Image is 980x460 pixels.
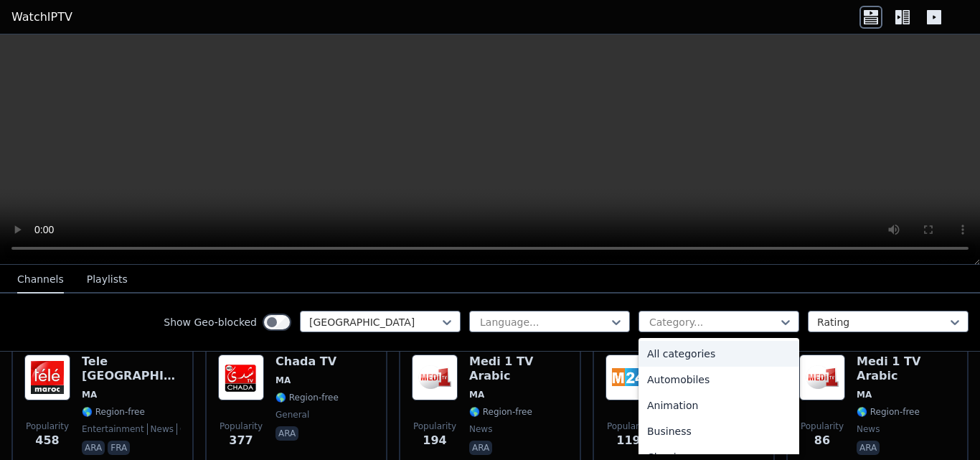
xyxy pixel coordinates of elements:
[176,423,212,435] span: culture
[229,432,253,449] span: 377
[275,409,309,421] span: general
[469,423,492,435] span: news
[24,355,70,400] img: Tele Maroc
[799,355,845,400] img: Medi 1 TV Arabic
[275,375,291,386] span: MA
[275,392,339,403] span: 🌎 Region-free
[413,421,456,432] span: Popularity
[639,341,799,367] div: All categories
[857,389,872,400] span: MA
[26,421,69,432] span: Popularity
[639,367,799,393] div: Automobiles
[82,441,105,455] p: ara
[218,355,264,400] img: Chada TV
[87,266,128,294] button: Playlists
[35,432,59,449] span: 458
[108,441,130,455] p: fra
[469,389,484,400] span: MA
[147,423,174,435] span: news
[469,441,492,455] p: ara
[857,441,880,455] p: ara
[82,389,97,400] span: MA
[814,432,830,449] span: 86
[82,355,181,383] h6: Tele [GEOGRAPHIC_DATA]
[857,355,956,383] h6: Medi 1 TV Arabic
[275,355,339,369] h6: Chada TV
[607,421,650,432] span: Popularity
[164,315,257,329] label: Show Geo-blocked
[423,432,446,449] span: 194
[857,406,920,418] span: 🌎 Region-free
[82,423,144,435] span: entertainment
[616,432,640,449] span: 119
[11,9,72,26] a: WatchIPTV
[412,355,458,400] img: Medi 1 TV Arabic
[469,406,532,418] span: 🌎 Region-free
[857,423,880,435] span: news
[469,355,568,383] h6: Medi 1 TV Arabic
[639,418,799,444] div: Business
[606,355,651,400] img: M24 TV
[17,266,64,294] button: Channels
[275,426,298,441] p: ara
[801,421,844,432] span: Popularity
[82,406,145,418] span: 🌎 Region-free
[639,393,799,418] div: Animation
[220,421,263,432] span: Popularity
